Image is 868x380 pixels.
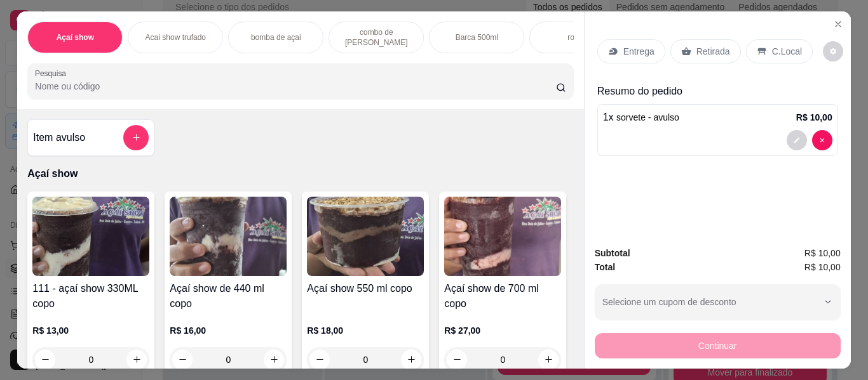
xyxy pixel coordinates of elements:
[567,32,587,43] p: roleta
[307,324,424,337] p: R$ 18,00
[595,262,615,272] strong: Total
[823,41,843,62] button: decrease-product-quantity
[804,260,841,274] span: R$ 10,00
[339,27,413,48] p: combo de [PERSON_NAME]
[456,32,498,43] p: Barca 500ml
[307,197,424,276] img: product-image
[444,324,561,337] p: R$ 27,00
[32,324,149,337] p: R$ 13,00
[772,45,802,58] p: C.Local
[787,130,807,150] button: decrease-product-quantity
[170,324,287,337] p: R$ 16,00
[696,45,730,58] p: Retirada
[595,284,841,320] button: Selecione um cupom de desconto
[170,197,287,276] img: product-image
[27,166,573,181] p: Açaí show
[35,80,556,93] input: Pesquisa
[35,68,71,79] label: Pesquisa
[57,32,94,43] p: Açaí show
[623,45,654,58] p: Entrega
[595,248,630,258] strong: Subtotal
[123,125,149,150] button: add-separate-item
[828,14,848,34] button: Close
[251,32,301,43] p: bomba de açai
[32,281,149,311] h4: 111 - açaí show 330ML copo
[796,111,832,124] p: R$ 10,00
[170,281,287,311] h4: Açaí show de 440 ml copo
[616,112,679,122] span: sorvete - avulso
[32,197,149,276] img: product-image
[812,130,832,150] button: decrease-product-quantity
[33,130,85,145] h4: Item avulso
[307,281,424,296] h4: Açaí show 550 ml copo
[603,110,679,125] p: 1 x
[597,84,838,99] p: Resumo do pedido
[444,281,561,311] h4: Açaí show de 700 ml copo
[146,32,206,43] p: Acai show trufado
[804,246,841,260] span: R$ 10,00
[444,197,561,276] img: product-image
